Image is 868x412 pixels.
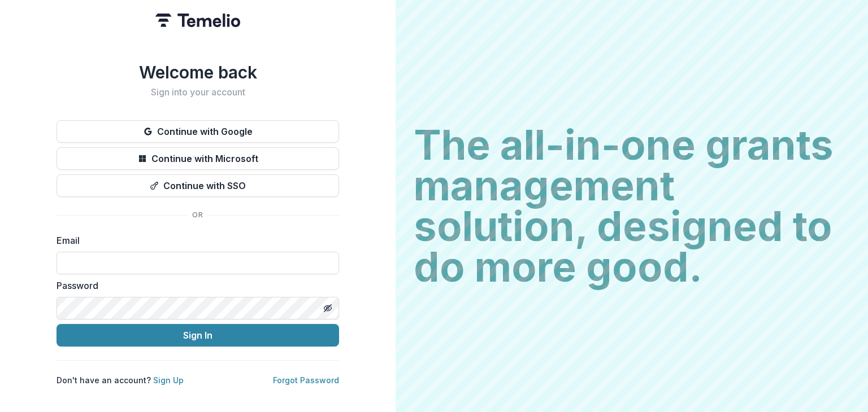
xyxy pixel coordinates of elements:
button: Sign In [57,324,339,347]
img: Temelio [155,14,240,27]
button: Continue with Microsoft [57,147,339,170]
button: Toggle password visibility [319,299,337,317]
a: Sign Up [153,375,184,385]
button: Continue with Google [57,120,339,143]
h1: Welcome back [57,62,339,82]
a: Forgot Password [273,375,339,385]
p: Don't have an account? [57,374,184,386]
label: Password [57,279,332,292]
button: Continue with SSO [57,174,339,197]
label: Email [57,234,332,247]
h2: Sign into your account [57,87,339,98]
